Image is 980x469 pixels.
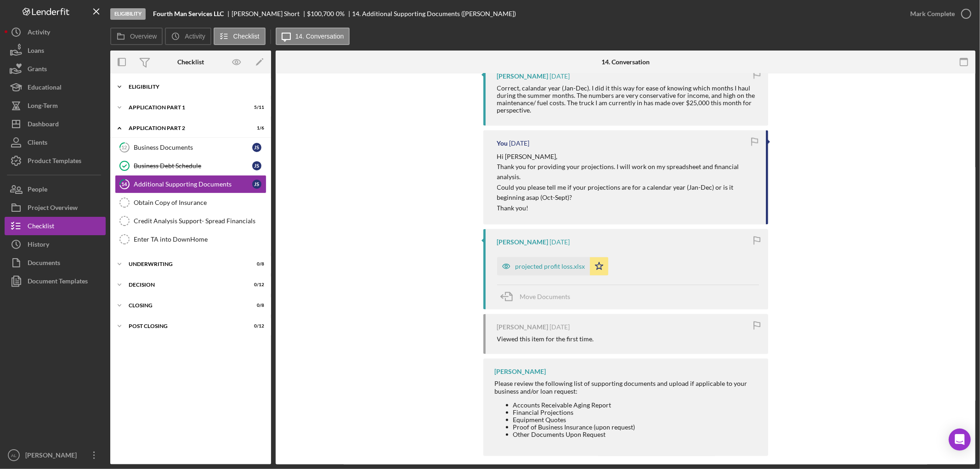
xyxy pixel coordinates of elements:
[129,282,241,288] div: Decision
[214,28,266,45] button: Checklist
[177,58,204,66] div: Checklist
[115,212,266,230] a: Credit Analysis Support- Spread Financials
[515,263,585,270] div: projected profit loss.xlsx
[5,115,106,133] button: Dashboard
[497,140,508,147] div: You
[248,125,264,131] div: 1 / 6
[550,238,570,246] time: 2025-09-23 04:23
[28,60,47,80] div: Grants
[601,58,650,66] div: 14. Conversation
[185,33,205,40] label: Activity
[248,261,264,267] div: 0 / 8
[28,133,47,154] div: Clients
[497,323,549,331] div: [PERSON_NAME]
[28,217,54,237] div: Checklist
[5,446,106,464] button: AL[PERSON_NAME]
[5,180,106,198] button: People
[5,198,106,217] button: Project Overview
[497,73,549,80] div: [PERSON_NAME]
[28,198,78,219] div: Project Overview
[115,138,266,157] a: 12Business DocumentsJS
[28,235,49,256] div: History
[949,429,971,451] div: Open Intercom Messenger
[115,193,266,212] a: Obtain Copy of Insurance
[901,5,975,23] button: Mark Complete
[11,453,17,458] text: AL
[497,203,757,213] p: Thank you!
[295,33,344,40] label: 14. Conversation
[110,28,163,45] button: Overview
[134,236,266,243] div: Enter TA into DownHome
[910,5,955,23] div: Mark Complete
[115,175,266,193] a: 14Additional Supporting DocumentsJS
[28,78,62,99] div: Educational
[497,162,757,182] p: Thank you for providing your projections. I will work on my spreadsheet and financial analysis.
[497,335,594,343] div: Viewed this item for the first time.
[129,323,241,329] div: Post Closing
[28,272,88,293] div: Document Templates
[134,144,252,151] div: Business Documents
[513,401,759,409] li: Accounts Receivable Aging Report
[352,10,516,17] div: 14. Additional Supporting Documents ([PERSON_NAME])
[165,28,211,45] button: Activity
[513,424,759,431] li: Proof of Business Insurance (upon request)
[129,105,241,110] div: Application Part 1
[276,28,350,45] button: 14. Conversation
[122,144,127,150] tspan: 12
[550,73,570,80] time: 2025-09-23 21:02
[5,78,106,96] button: Educational
[248,105,264,110] div: 5 / 11
[252,143,261,152] div: J S
[5,23,106,41] button: Activity
[495,380,759,395] div: Please review the following list of supporting documents and upload if applicable to your busines...
[495,368,546,375] div: [PERSON_NAME]
[248,303,264,308] div: 0 / 8
[513,416,759,424] li: Equipment Quotes
[28,152,81,172] div: Product Templates
[5,272,106,290] button: Document Templates
[134,181,252,188] div: Additional Supporting Documents
[129,303,241,308] div: Closing
[5,133,106,152] a: Clients
[28,254,60,274] div: Documents
[336,10,345,17] div: 0 %
[5,96,106,115] button: Long-Term
[23,446,83,467] div: [PERSON_NAME]
[513,431,759,438] li: Other Documents Upon Request
[5,41,106,60] button: Loans
[248,282,264,288] div: 0 / 12
[28,180,47,201] div: People
[510,140,530,147] time: 2025-09-23 17:02
[28,23,50,44] div: Activity
[28,115,59,136] div: Dashboard
[497,257,608,276] button: projected profit loss.xlsx
[5,254,106,272] button: Documents
[550,323,570,331] time: 2025-09-22 16:37
[134,217,266,225] div: Credit Analysis Support- Spread Financials
[497,152,757,162] p: Hi [PERSON_NAME],
[497,238,549,246] div: [PERSON_NAME]
[497,182,757,203] p: Could you please tell me if your projections are for a calendar year (Jan-Dec) or is it beginning...
[115,230,266,249] a: Enter TA into DownHome
[307,10,334,17] span: $100,700
[110,8,146,20] div: Eligibility
[520,293,571,300] span: Move Documents
[5,60,106,78] button: Grants
[5,235,106,254] button: History
[122,181,128,187] tspan: 14
[497,285,580,308] button: Move Documents
[5,217,106,235] button: Checklist
[513,409,759,416] li: Financial Projections
[248,323,264,329] div: 0 / 12
[5,152,106,170] button: Product Templates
